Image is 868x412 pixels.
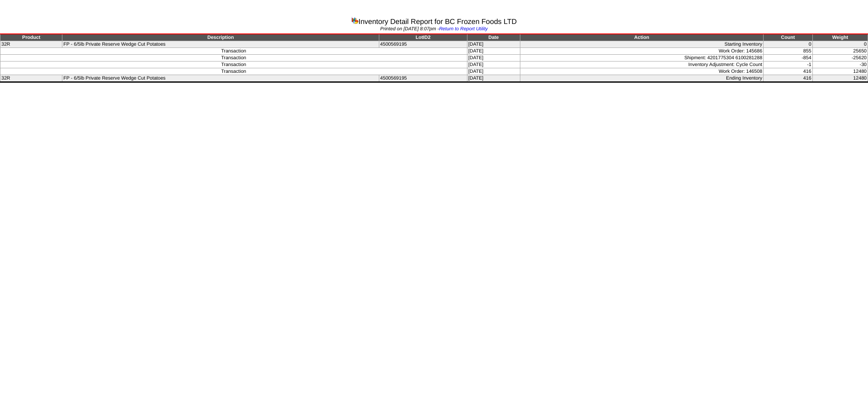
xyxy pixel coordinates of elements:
[520,55,763,62] td: Shipment: 4201775304 6100281288
[812,68,868,75] td: 12480
[520,48,763,55] td: Work Order: 145686
[764,48,813,55] td: 855
[439,26,488,32] a: Return to Report Utility
[379,41,467,48] td: 4500569195
[812,48,868,55] td: 25650
[764,68,813,75] td: 416
[467,41,520,48] td: [DATE]
[0,48,467,55] td: Transaction
[812,41,868,48] td: 0
[467,34,520,41] td: Date
[379,34,467,41] td: LotID2
[0,55,467,62] td: Transaction
[0,68,467,75] td: Transaction
[467,75,520,82] td: [DATE]
[0,41,62,48] td: 32R
[520,68,763,75] td: Work Order: 146508
[467,48,520,55] td: [DATE]
[812,34,868,41] td: Weight
[467,68,520,75] td: [DATE]
[467,55,520,62] td: [DATE]
[467,62,520,68] td: [DATE]
[764,75,813,82] td: 416
[520,62,763,68] td: Inventory Adjustment: Cycle Count
[812,75,868,82] td: 12480
[520,41,763,48] td: Starting Inventory
[0,34,62,41] td: Product
[764,62,813,68] td: -1
[62,41,379,48] td: FP - 6/5lb Private Reserve Wedge Cut Potatoes
[62,75,379,82] td: FP - 6/5lb Private Reserve Wedge Cut Potatoes
[812,62,868,68] td: -30
[764,41,813,48] td: 0
[520,75,763,82] td: Ending Inventory
[351,17,359,24] img: graph.gif
[764,55,813,62] td: -854
[764,34,813,41] td: Count
[0,75,62,82] td: 32R
[812,55,868,62] td: -25620
[520,34,763,41] td: Action
[379,75,467,82] td: 4500569195
[0,62,467,68] td: Transaction
[62,34,379,41] td: Description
